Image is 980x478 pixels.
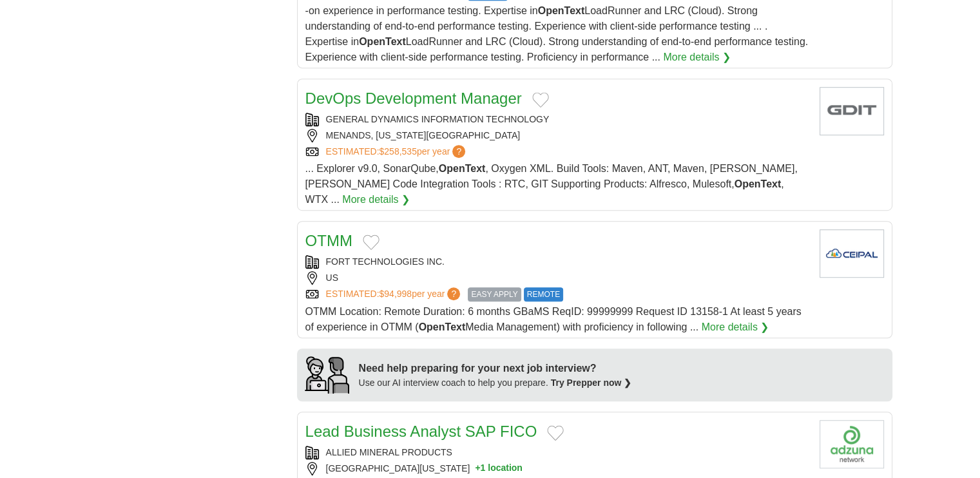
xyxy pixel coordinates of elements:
span: $258,535 [379,146,416,157]
img: Company logo [820,420,884,468]
a: ESTIMATED:$94,998per year? [326,287,463,301]
span: REMOTE [524,287,563,301]
a: More details ❯ [342,192,410,207]
span: ? [452,145,465,158]
span: $94,998 [379,289,412,299]
strong: OpenText [359,36,406,47]
button: +1 location [475,462,523,475]
a: More details ❯ [663,50,731,65]
div: FORT TECHNOLOGIES INC. [305,255,809,269]
a: Try Prepper now ❯ [551,378,632,388]
span: + [475,462,480,475]
div: MENANDS, [US_STATE][GEOGRAPHIC_DATA] [305,129,809,142]
strong: OpenText [735,178,782,189]
div: ALLIED MINERAL PRODUCTS [305,446,809,459]
img: Company logo [820,229,884,278]
strong: OpenText [439,163,486,174]
strong: OpenText [538,5,585,16]
img: General Dynamics Information Technology logo [820,87,884,135]
a: Lead Business Analyst SAP FICO [305,423,537,440]
span: OTMM Location: Remote Duration: 6 months GBaMS ReqID: 99999999 Request ID 13158-1 At least 5 year... [305,306,802,332]
strong: OpenText [419,321,466,332]
div: US [305,271,809,285]
a: GENERAL DYNAMICS INFORMATION TECHNOLOGY [326,114,550,124]
button: Add to favorite jobs [363,234,380,250]
span: EASY APPLY [468,287,521,301]
a: OTMM [305,232,352,249]
div: Need help preparing for your next job interview? [359,361,632,376]
div: Use our AI interview coach to help you prepare. [359,376,632,390]
button: Add to favorite jobs [532,92,549,108]
div: [GEOGRAPHIC_DATA][US_STATE] [305,462,809,475]
span: -on experience in performance testing. Expertise in LoadRunner and LRC (Cloud). Strong understand... [305,5,809,62]
a: More details ❯ [702,320,769,335]
span: ? [447,287,460,300]
a: ESTIMATED:$258,535per year? [326,145,468,158]
a: DevOps Development Manager [305,90,522,107]
button: Add to favorite jobs [547,425,564,441]
span: ... Explorer v9.0, SonarQube, , Oxygen XML. Build Tools: Maven, ANT, Maven, [PERSON_NAME], [PERSO... [305,163,798,205]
